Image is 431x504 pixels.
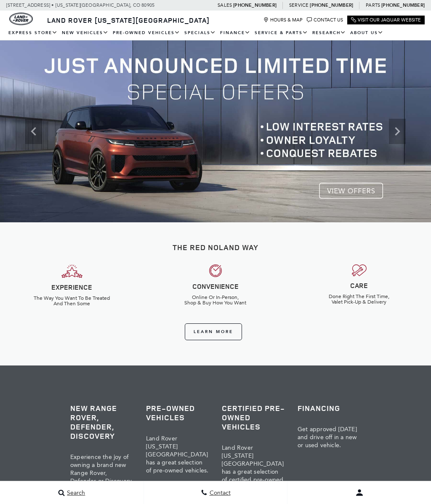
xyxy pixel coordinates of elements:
h3: New Range Rover, Defender, Discovery [70,403,133,440]
a: [PHONE_NUMBER] [233,2,277,8]
h2: The Red Noland Way [6,243,425,252]
a: [STREET_ADDRESS] • [US_STATE][GEOGRAPHIC_DATA], CO 80905 [6,3,154,8]
span: Contact [208,489,231,496]
h6: The Way You Want To Be Treated And Then Some [6,296,137,307]
a: EXPRESS STORE [6,26,60,40]
span: Land Rover [US_STATE][GEOGRAPHIC_DATA] [47,16,210,25]
a: [PHONE_NUMBER] [381,2,425,8]
strong: CARE [350,281,368,290]
a: Finance [218,26,253,40]
a: Learn More [185,323,242,340]
nav: Main Navigation [6,26,425,40]
a: Specials [182,26,218,40]
h3: Pre-Owned Vehicles [146,403,209,422]
h6: Done Right The First Time, Valet Pick-Up & Delivery [294,294,425,305]
a: Pre-Owned Vehicles [111,26,182,40]
h3: Financing [298,403,361,413]
span: Search [65,489,85,496]
a: Visit Our Jaguar Website [351,17,421,23]
a: New Range Rover, Defender, Discovery Experience the joy of owning a brand new Range Rover, Defend... [64,374,140,499]
a: land-rover [9,13,33,25]
span: Get approved [DATE] and drive off in a new or used vehicle. [298,426,357,449]
a: Hours & Map [263,17,303,23]
span: Experience the joy of owning a brand new Range Rover, Defender or Discovery [DATE]! [70,453,132,493]
strong: EXPERIENCE [51,283,92,292]
strong: CONVENIENCE [192,282,239,291]
span: Land Rover [US_STATE][GEOGRAPHIC_DATA] has a great selection of certified pre-owned vehicles. [222,444,284,491]
a: Pre-Owned Vehicles Land Rover [US_STATE][GEOGRAPHIC_DATA] has a great selection of pre-owned vehi... [140,374,215,499]
h6: Online Or In-Person, Shop & Buy How You Want [150,295,281,306]
a: [PHONE_NUMBER] [310,2,353,8]
a: Research [310,26,348,40]
img: Land Rover [9,13,33,25]
a: Financing Get approved [DATE] and drive off in a new or used vehicle. [291,374,367,499]
a: Certified Pre-Owned Vehicles Land Rover [US_STATE][GEOGRAPHIC_DATA] has a great selection of cert... [215,374,291,499]
button: user-profile-menu [287,482,431,503]
span: Land Rover [US_STATE][GEOGRAPHIC_DATA] has a great selection of pre-owned vehicles. [146,435,208,474]
h3: Certified Pre-Owned Vehicles [222,403,285,431]
a: About Us [348,26,386,40]
a: Contact Us [307,17,343,23]
a: Land Rover [US_STATE][GEOGRAPHIC_DATA] [42,16,215,25]
a: New Vehicles [60,26,111,40]
a: Service & Parts [253,26,310,40]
